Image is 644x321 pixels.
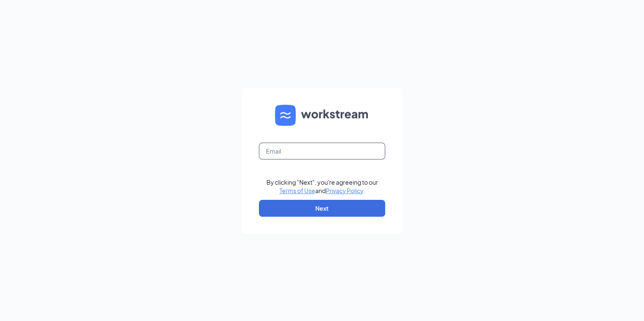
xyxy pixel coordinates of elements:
a: Terms of Use [279,187,315,194]
a: Privacy Policy [326,187,363,194]
button: Next [259,200,385,217]
div: By clicking "Next", you're agreeing to our and . [266,178,378,195]
img: WS logo and Workstream text [275,105,369,126]
input: Email [259,143,385,159]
